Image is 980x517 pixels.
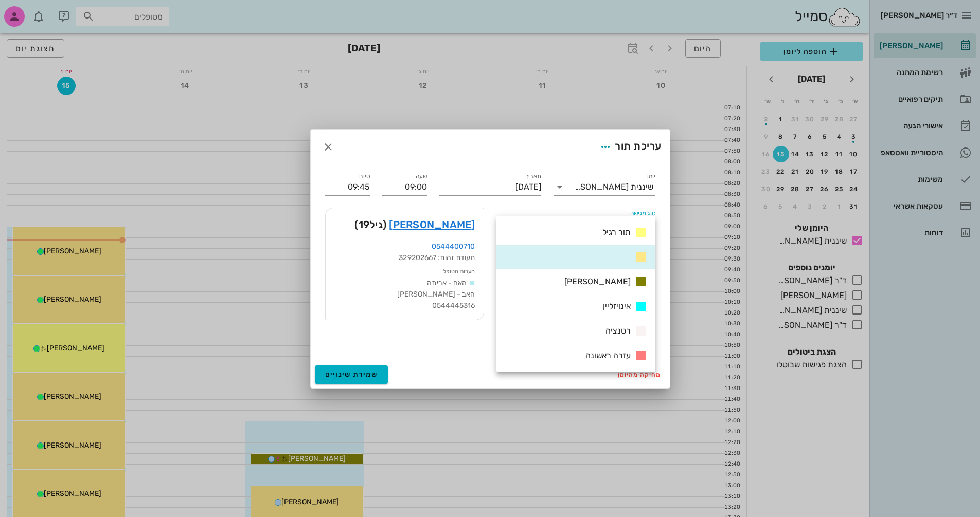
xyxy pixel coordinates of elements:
[575,182,653,192] div: שיננית [PERSON_NAME]
[630,210,655,217] label: סוג פגישה
[564,276,631,286] span: [PERSON_NAME]
[596,138,661,156] div: עריכת תור
[554,179,655,195] div: יומןשיננית [PERSON_NAME]
[602,227,631,237] span: תור רגיל
[359,218,370,231] span: 19
[325,370,378,379] span: שמירת שינויים
[325,336,639,346] label: שליחת תורים עתידיים בוואטסאפ
[389,216,475,233] a: [PERSON_NAME]
[647,173,655,180] label: יומן
[432,242,475,251] a: 0544400710
[614,367,666,382] button: מחיקה מהיומן
[415,173,427,180] label: שעה
[397,279,475,310] span: האם - אריתה האב - [PERSON_NAME] 0544445316
[605,326,631,336] span: רטנציה
[334,252,475,264] div: תעודת זהות: 329202667
[585,350,631,360] span: עזרה ראשונה
[618,371,662,378] span: מחיקה מהיומן
[315,365,388,384] button: שמירת שינויים
[603,301,631,311] span: אינויזליין
[525,173,541,180] label: תאריך
[359,173,370,180] label: סיום
[354,216,386,233] span: (גיל )
[441,268,475,275] small: הערות מטופל:
[496,216,655,232] div: סוג פגישה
